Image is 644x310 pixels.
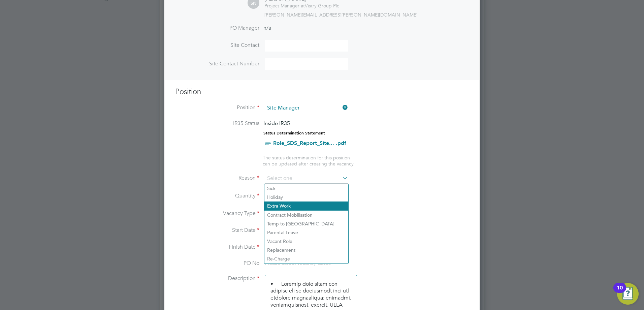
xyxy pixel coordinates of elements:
li: Extra Work [264,201,348,210]
input: Search for... [265,103,348,113]
li: Contract Mobilisation [264,211,348,219]
li: Holiday [264,193,348,201]
label: Quantity [175,192,259,199]
li: Parental Leave [264,228,348,237]
input: Select one [265,174,348,184]
span: The status determination for this position can be updated after creating the vacancy [263,155,354,167]
label: Finish Date [175,244,259,251]
label: Vacancy Type [175,210,259,217]
span: Inside IR35 [263,120,290,126]
label: Start Date [175,227,259,234]
span: Please select vacancy dates [265,260,331,267]
label: PO Manager [175,25,259,32]
li: Temp to [GEOGRAPHIC_DATA] [264,219,348,228]
div: Vistry Group Plc [264,3,339,9]
li: Sick [264,184,348,193]
a: Role_SDS_Report_Site... .pdf [273,140,346,146]
h3: Position [175,87,469,97]
li: Vacant Role [264,237,348,246]
span: [PERSON_NAME][EMAIL_ADDRESS][PERSON_NAME][DOMAIN_NAME] [264,12,418,18]
li: Replacement [264,246,348,254]
span: n/a [263,25,271,31]
strong: Status Determination Statement [263,131,325,135]
button: Open Resource Center, 10 new notifications [617,283,639,305]
li: Re-Charge [264,254,348,263]
label: PO No [175,260,259,267]
div: 10 [617,288,623,297]
label: Description [175,275,259,282]
label: Reason [175,175,259,182]
label: Site Contact Number [175,60,259,67]
label: Site Contact [175,42,259,49]
label: IR35 Status [175,120,259,127]
label: Position [175,104,259,111]
span: Project Manager at [264,3,305,9]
